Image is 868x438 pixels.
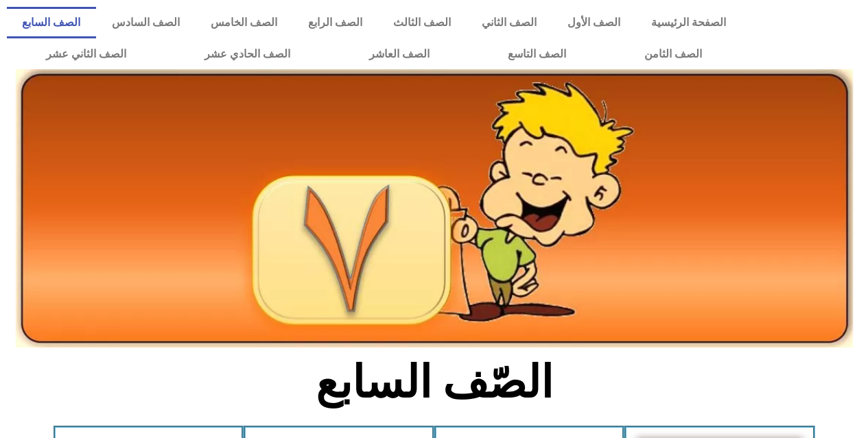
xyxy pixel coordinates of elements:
[7,38,165,70] a: الصف الثاني عشر
[165,38,329,70] a: الصف الحادي عشر
[292,7,377,38] a: الصف الرابع
[330,38,469,70] a: الصف العاشر
[96,7,195,38] a: الصف السادس
[195,7,292,38] a: الصف الخامس
[469,38,605,70] a: الصف التاسع
[377,7,466,38] a: الصف الثالث
[207,356,661,409] h2: الصّف السابع
[552,7,635,38] a: الصف الأول
[466,7,552,38] a: الصف الثاني
[635,7,741,38] a: الصفحة الرئيسية
[7,7,96,38] a: الصف السابع
[605,38,741,70] a: الصف الثامن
